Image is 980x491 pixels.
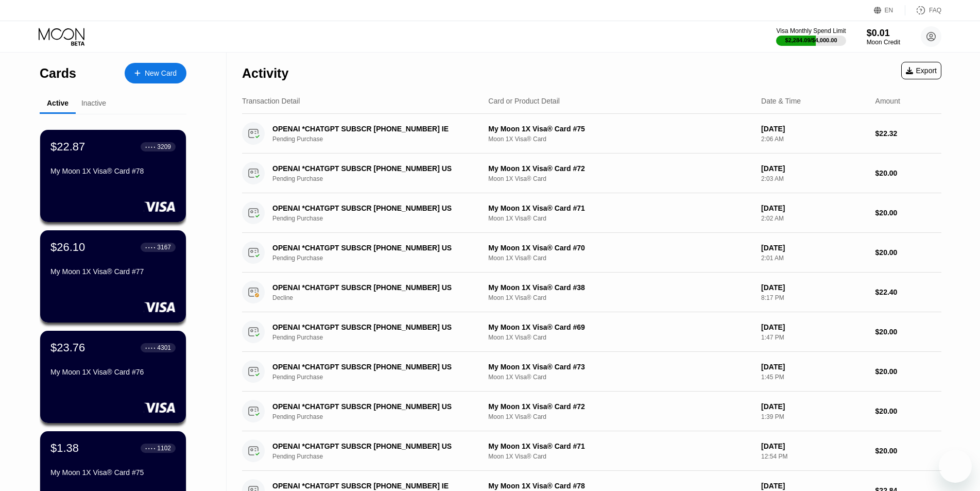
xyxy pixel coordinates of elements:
div: 1:47 PM [761,334,867,341]
div: Pending Purchase [272,175,487,182]
div: [DATE] [761,125,867,133]
div: $20.00 [875,248,941,257]
div: 2:01 AM [761,255,867,262]
div: Export [906,66,937,75]
div: My Moon 1X Visa® Card #69 [488,323,753,331]
div: [DATE] [761,402,867,411]
div: My Moon 1X Visa® Card #72 [488,164,753,173]
div: [DATE] [761,244,867,252]
div: $22.87● ● ● ●3209My Moon 1X Visa® Card #78 [40,130,186,222]
div: $1.38 [50,442,79,455]
div: Date & Time [761,97,801,105]
div: [DATE] [761,482,867,490]
iframe: Button to launch messaging window [939,450,972,483]
div: Pending Purchase [272,413,487,420]
div: My Moon 1X Visa® Card #75 [50,468,176,477]
div: [DATE] [761,323,867,331]
div: Transaction Detail [242,97,300,105]
div: ● ● ● ● [145,447,156,450]
div: [DATE] [761,164,867,173]
div: $20.00 [875,447,941,455]
div: 3209 [157,143,171,150]
div: Pending Purchase [272,334,487,341]
div: OPENAI *CHATGPT SUBSCR [PHONE_NUMBER] US [272,164,472,173]
div: $26.10● ● ● ●3167My Moon 1X Visa® Card #77 [40,230,186,323]
div: Active [47,99,68,107]
div: $23.76 [50,341,85,354]
div: OPENAI *CHATGPT SUBSCR [PHONE_NUMBER] USPending PurchaseMy Moon 1X Visa® Card #72Moon 1X Visa® Ca... [242,392,941,431]
div: Inactive [81,99,106,107]
div: Moon Credit [867,39,900,46]
div: FAQ [905,5,941,15]
div: ● ● ● ● [145,246,156,249]
div: OPENAI *CHATGPT SUBSCR [PHONE_NUMBER] IE [272,125,472,133]
div: Amount [875,97,900,105]
div: 3167 [157,244,171,251]
div: Moon 1X Visa® Card [488,453,753,460]
div: Moon 1X Visa® Card [488,294,753,301]
div: Moon 1X Visa® Card [488,413,753,420]
div: $0.01 [867,28,900,39]
div: OPENAI *CHATGPT SUBSCR [PHONE_NUMBER] US [272,323,472,331]
div: Pending Purchase [272,136,487,143]
div: OPENAI *CHATGPT SUBSCR [PHONE_NUMBER] US [272,244,472,252]
div: 12:54 PM [761,453,867,460]
div: $20.00 [875,328,941,336]
div: Pending Purchase [272,374,487,381]
div: OPENAI *CHATGPT SUBSCR [PHONE_NUMBER] USDeclineMy Moon 1X Visa® Card #38Moon 1X Visa® Card[DATE]8... [242,273,941,312]
div: OPENAI *CHATGPT SUBSCR [PHONE_NUMBER] USPending PurchaseMy Moon 1X Visa® Card #73Moon 1X Visa® Ca... [242,352,941,392]
div: EN [874,5,905,15]
div: Visa Monthly Spend Limit$2,284.09/$4,000.00 [776,27,846,46]
div: $20.00 [875,169,941,177]
div: My Moon 1X Visa® Card #75 [488,125,753,133]
div: Pending Purchase [272,453,487,460]
div: ● ● ● ● [145,145,156,148]
div: OPENAI *CHATGPT SUBSCR [PHONE_NUMBER] USPending PurchaseMy Moon 1X Visa® Card #71Moon 1X Visa® Ca... [242,193,941,233]
div: 2:03 AM [761,175,867,182]
div: $23.76● ● ● ●4301My Moon 1X Visa® Card #76 [40,331,186,423]
div: ● ● ● ● [145,346,156,349]
div: OPENAI *CHATGPT SUBSCR [PHONE_NUMBER] IE [272,482,472,490]
div: My Moon 1X Visa® Card #73 [488,363,753,371]
div: EN [885,7,893,14]
div: My Moon 1X Visa® Card #38 [488,283,753,292]
div: [DATE] [761,204,867,212]
div: 1:45 PM [761,374,867,381]
div: Pending Purchase [272,255,487,262]
div: [DATE] [761,363,867,371]
div: 4301 [157,344,171,351]
div: New Card [125,63,186,83]
div: [DATE] [761,283,867,292]
div: My Moon 1X Visa® Card #71 [488,442,753,450]
div: 1:39 PM [761,413,867,420]
div: OPENAI *CHATGPT SUBSCR [PHONE_NUMBER] USPending PurchaseMy Moon 1X Visa® Card #69Moon 1X Visa® Ca... [242,312,941,352]
div: OPENAI *CHATGPT SUBSCR [PHONE_NUMBER] US [272,204,472,212]
div: $0.01Moon Credit [867,28,900,46]
div: Pending Purchase [272,215,487,222]
div: 1102 [157,445,171,452]
div: $22.40 [875,288,941,296]
div: OPENAI *CHATGPT SUBSCR [PHONE_NUMBER] IEPending PurchaseMy Moon 1X Visa® Card #75Moon 1X Visa® Ca... [242,114,941,154]
div: $26.10 [50,241,85,254]
div: $20.00 [875,407,941,415]
div: OPENAI *CHATGPT SUBSCR [PHONE_NUMBER] USPending PurchaseMy Moon 1X Visa® Card #72Moon 1X Visa® Ca... [242,154,941,193]
div: OPENAI *CHATGPT SUBSCR [PHONE_NUMBER] US [272,402,472,411]
div: Moon 1X Visa® Card [488,215,753,222]
div: OPENAI *CHATGPT SUBSCR [PHONE_NUMBER] US [272,442,472,450]
div: $20.00 [875,367,941,376]
div: 8:17 PM [761,294,867,301]
div: My Moon 1X Visa® Card #77 [50,267,176,276]
div: Cards [40,66,76,81]
div: Moon 1X Visa® Card [488,175,753,182]
div: Moon 1X Visa® Card [488,136,753,143]
div: Moon 1X Visa® Card [488,374,753,381]
div: OPENAI *CHATGPT SUBSCR [PHONE_NUMBER] USPending PurchaseMy Moon 1X Visa® Card #71Moon 1X Visa® Ca... [242,431,941,471]
div: Card or Product Detail [488,97,560,105]
div: FAQ [929,7,941,14]
div: Moon 1X Visa® Card [488,334,753,341]
div: New Card [145,69,177,78]
div: My Moon 1X Visa® Card #70 [488,244,753,252]
div: 2:06 AM [761,136,867,143]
